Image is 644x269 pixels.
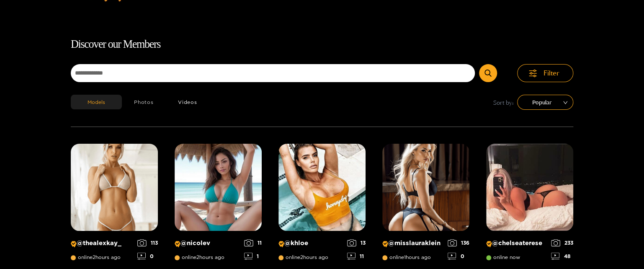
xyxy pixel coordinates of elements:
img: Creator Profile Image: thealexkay_ [71,144,158,231]
div: 0 [137,253,158,260]
button: Photos [122,95,166,109]
p: @ chelseaterese [486,239,547,247]
div: 233 [551,239,573,246]
div: 13 [347,239,366,246]
span: online 1 hours ago [382,254,431,260]
a: Creator Profile Image: khloe@khloeonline2hours ago1311 [278,144,366,266]
img: Creator Profile Image: khloe [278,144,366,231]
a: Creator Profile Image: thealexkay_@thealexkay_online2hours ago1130 [71,144,158,266]
button: Videos [166,95,209,109]
div: sort [517,95,573,110]
img: Creator Profile Image: nicolev [175,144,262,231]
span: Popular [523,96,567,109]
button: Models [71,95,122,109]
div: 11 [244,239,262,246]
span: Filter [544,68,559,78]
p: @ misslauraklein [382,239,443,247]
button: Submit Search [479,64,497,82]
p: @ thealexkay_ [71,239,133,247]
img: Creator Profile Image: misslauraklein [382,144,469,231]
span: online 2 hours ago [278,254,328,260]
span: Sort by: [493,98,514,107]
div: 48 [551,253,573,260]
img: Creator Profile Image: chelseaterese [486,144,573,231]
a: Creator Profile Image: chelseaterese@chelseatereseonline now23348 [486,144,573,266]
span: online 2 hours ago [175,254,224,260]
div: 113 [137,239,158,246]
p: @ khloe [278,239,343,247]
button: Filter [517,64,573,82]
p: @ nicolev [175,239,240,247]
span: online 2 hours ago [71,254,121,260]
a: Creator Profile Image: nicolev@nicolevonline2hours ago111 [175,144,262,266]
span: online now [486,254,520,260]
div: 1 [244,253,262,260]
h1: Discover our Members [71,36,573,53]
div: 11 [347,253,366,260]
div: 0 [448,253,469,260]
a: Creator Profile Image: misslauraklein@misslaurakleinonline1hours ago1360 [382,144,469,266]
div: 136 [448,239,469,246]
